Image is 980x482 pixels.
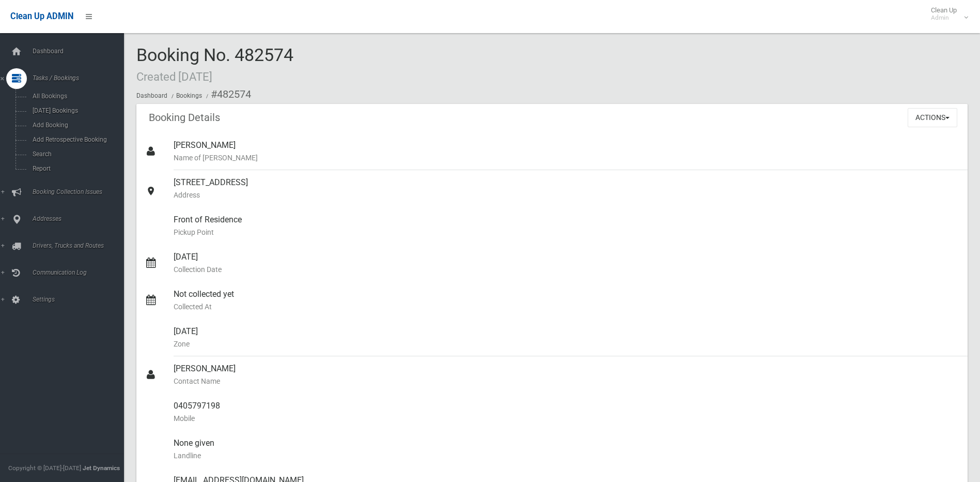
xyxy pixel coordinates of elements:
[29,242,132,249] span: Drivers, Trucks and Routes
[174,356,959,394] div: [PERSON_NAME]
[29,188,132,195] span: Booking Collection Issues
[174,245,959,282] div: [DATE]
[29,74,132,82] span: Tasks / Bookings
[174,152,959,164] small: Name of [PERSON_NAME]
[174,319,959,356] div: [DATE]
[10,11,73,21] span: Clean Up ADMIN
[83,464,120,472] strong: Jet Dynamics
[29,215,132,222] span: Addresses
[174,431,959,468] div: None given
[174,394,959,431] div: 0405797198
[29,296,132,303] span: Settings
[136,108,232,128] header: Booking Details
[174,226,959,238] small: Pickup Point
[926,6,967,22] span: Clean Up
[174,282,959,319] div: Not collected yet
[174,170,959,207] div: [STREET_ADDRESS]
[174,189,959,201] small: Address
[174,263,959,276] small: Collection Date
[29,150,123,158] span: Search
[908,108,957,127] button: Actions
[204,85,251,104] li: #482574
[174,207,959,245] div: Front of Residence
[174,412,959,425] small: Mobile
[8,464,81,472] span: Copyright © [DATE]-[DATE]
[174,338,959,350] small: Zone
[29,93,123,100] span: All Bookings
[136,44,293,85] span: Booking No. 482574
[174,375,959,387] small: Contact Name
[174,300,959,313] small: Collected At
[29,122,123,129] span: Add Booking
[136,70,212,83] small: Created [DATE]
[174,133,959,170] div: [PERSON_NAME]
[29,165,123,172] span: Report
[29,107,123,114] span: [DATE] Bookings
[931,14,957,22] small: Admin
[29,48,132,55] span: Dashboard
[29,136,123,143] span: Add Retrospective Booking
[174,449,959,462] small: Landline
[176,92,202,99] a: Bookings
[136,92,167,99] a: Dashboard
[29,269,132,276] span: Communication Log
